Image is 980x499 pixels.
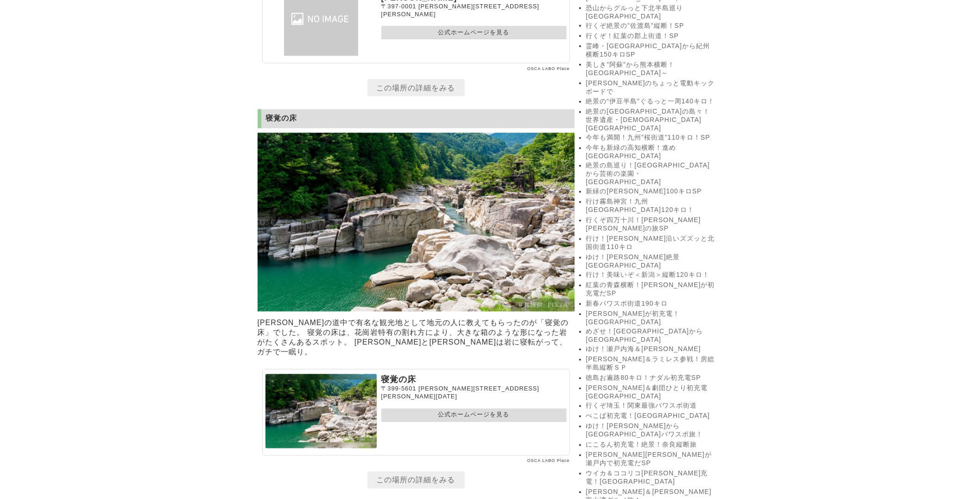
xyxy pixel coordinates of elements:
a: ウイカ＆ココリコ[PERSON_NAME]充電！[GEOGRAPHIC_DATA] [586,470,716,486]
a: この場所の詳細をみる [367,472,465,489]
a: にこるん初充電！絶景！奈良縦断旅 [586,441,716,449]
a: ゆけ！瀬戸内海＆[PERSON_NAME] [586,345,716,354]
span: 〒399-5601 [381,385,417,392]
a: 新春パワスポ街道190キロ [586,300,716,308]
a: 紅葉の青森横断！[PERSON_NAME]が初充電だSP [586,281,716,298]
a: [PERSON_NAME]が初充電！[GEOGRAPHIC_DATA] [586,310,716,326]
a: 行け！美味いぞ＜新潟＞縦断120キロ！ [586,271,716,280]
a: めざせ！[GEOGRAPHIC_DATA]から[GEOGRAPHIC_DATA] [586,328,716,344]
span: [PERSON_NAME][STREET_ADDRESS][PERSON_NAME][DATE] [381,385,539,400]
a: 絶景の島巡り！[GEOGRAPHIC_DATA]から芸術の楽園・[GEOGRAPHIC_DATA] [586,162,716,186]
img: 寝覚の床 [266,374,377,448]
img: 寝覚の床 [258,133,575,312]
a: 行け霧島神宮！九州[GEOGRAPHIC_DATA]120キロ！ [586,198,716,215]
a: 絶景の“伊豆半島”ぐるっと一周140キロ！ [586,98,716,106]
a: 行くぞ四万十川！[PERSON_NAME][PERSON_NAME]の旅SP [586,217,716,233]
span: [PERSON_NAME][STREET_ADDRESS][PERSON_NAME] [381,3,539,18]
span: 〒397-0001 [381,3,417,10]
a: 行くぞ絶景の”佐渡島”縦断！SP [586,22,716,30]
p: 寝覚の床 [381,374,567,385]
a: [PERSON_NAME][PERSON_NAME]が瀬戸内で初充電だSP [586,451,716,468]
a: [PERSON_NAME]のちょっと電動キックボードで [586,79,716,96]
a: ぺこぱ初充電！[GEOGRAPHIC_DATA] [586,412,716,421]
a: 徳島お遍路80キロ！ナダル初充電SP [586,374,716,383]
a: 今年も満開！九州”桜街道”110キロ！SP [586,134,716,142]
a: [PERSON_NAME]＆劇団ひとり初充電[GEOGRAPHIC_DATA] [586,384,716,400]
a: [PERSON_NAME]＆ラミレス参戦！房総半島縦断ＳＰ [586,356,716,372]
p: [PERSON_NAME]の道中で有名な観光地として地元の人に教えてもらったのが「寝覚の床」でした。 寝覚の床は、花崗岩特有の割れ方により、大きな箱のような形になった岩がたくさんあるスポット。 ... [258,316,575,360]
a: 行くぞ埼玉！関東最強パワスポ街道 [586,402,716,410]
a: 公式ホームページを見る [381,26,567,39]
a: 美しき”阿蘇”から熊本横断！[GEOGRAPHIC_DATA]～ [586,61,716,77]
a: 今年も新緑の高知横断！進め[GEOGRAPHIC_DATA] [586,144,716,160]
a: 行くぞ！紅葉の郡上街道！SP [586,32,716,40]
a: ゆけ！[PERSON_NAME]絶景[GEOGRAPHIC_DATA] [586,254,716,269]
a: OSCA LABO Place [527,459,570,463]
a: 恐山からグルっと下北半島巡り[GEOGRAPHIC_DATA] [586,4,716,20]
a: 新緑の[PERSON_NAME]100キロSP [586,188,716,196]
a: 行け！[PERSON_NAME]沿いズズッと北国街道110キロ [586,235,716,252]
h2: 寝覚の床 [258,109,575,128]
a: この場所の詳細をみる [367,79,465,96]
a: ゆけ！[PERSON_NAME]から[GEOGRAPHIC_DATA]パワスポ旅！ [586,422,716,439]
a: 絶景の[GEOGRAPHIC_DATA]の島々！世界遺産・[DEMOGRAPHIC_DATA][GEOGRAPHIC_DATA] [586,108,716,132]
a: 公式ホームページを見る [381,409,567,422]
a: OSCA LABO Place [527,66,570,71]
a: 霊峰・[GEOGRAPHIC_DATA]から紀州横断150キロSP [586,42,716,59]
